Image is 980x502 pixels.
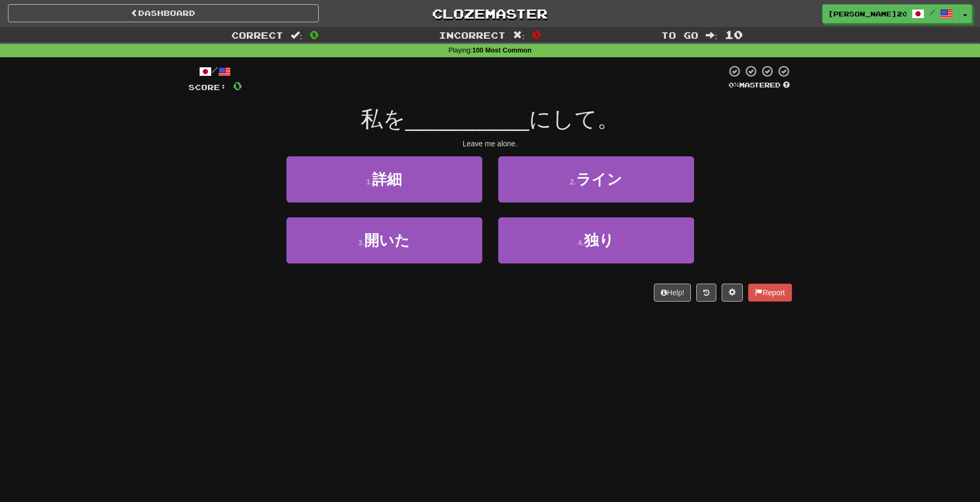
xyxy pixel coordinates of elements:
span: [PERSON_NAME]2010 [828,9,906,19]
span: 0 [310,28,319,41]
span: 私を [361,107,406,131]
button: 1.詳細 [286,156,482,202]
span: : [513,31,525,40]
small: 2 . [570,178,576,186]
span: 0 [233,79,242,92]
span: 0 [532,28,541,41]
span: にして。 [529,107,619,131]
span: : [291,31,302,40]
span: __________ [406,107,529,131]
button: 4.独り [498,217,694,263]
div: Mastered [726,81,792,90]
span: ライン [576,171,622,188]
small: 4 . [578,239,584,247]
small: 1 . [366,178,373,186]
strong: 100 Most Common [472,47,532,54]
a: [PERSON_NAME]2010 / [822,4,959,23]
span: Correct [231,30,283,40]
span: 開いた [364,232,410,249]
button: Round history (alt+y) [696,284,716,302]
div: / [188,65,242,78]
button: Help! [654,284,691,302]
span: 10 [725,28,743,41]
button: Report [748,284,792,302]
button: 2.ライン [498,156,694,202]
span: / [930,8,935,16]
span: To go [661,30,698,40]
a: Clozemaster [335,4,645,23]
span: 詳細 [372,171,402,188]
span: : [706,31,717,40]
small: 3 . [358,239,365,247]
span: Incorrect [439,30,506,40]
a: Dashboard [8,4,319,22]
span: Score: [188,83,227,92]
div: Leave me alone. [188,138,792,149]
span: 独り [584,232,614,249]
button: 3.開いた [286,217,482,263]
span: 0 % [729,81,739,89]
